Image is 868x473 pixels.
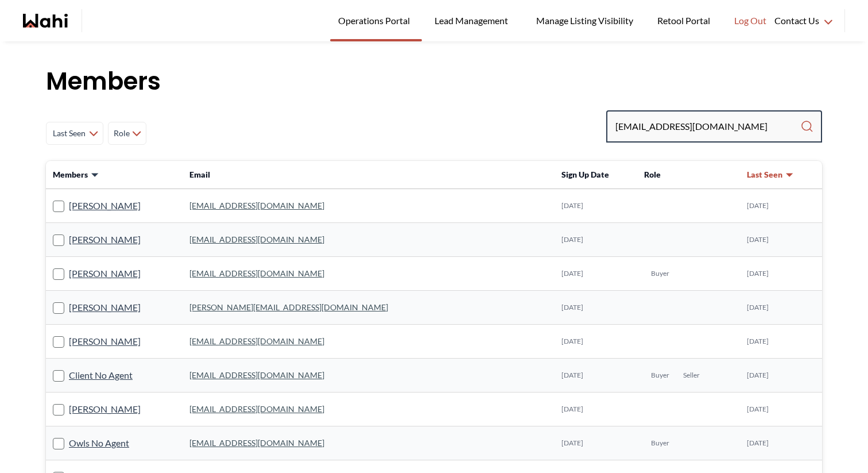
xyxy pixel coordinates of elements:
[189,336,324,346] a: [EMAIL_ADDRESS][DOMAIN_NAME]
[53,169,88,180] span: Members
[23,14,68,28] a: Wahi homepage
[651,439,669,448] span: Buyer
[69,334,141,349] a: [PERSON_NAME]
[46,64,822,99] h1: Members
[740,325,822,359] td: [DATE]
[53,169,99,180] button: Members
[69,266,141,281] a: [PERSON_NAME]
[740,223,822,257] td: [DATE]
[555,291,637,325] td: [DATE]
[561,170,609,179] span: Sign Up Date
[555,359,637,393] td: [DATE]
[189,404,324,414] a: [EMAIL_ADDRESS][DOMAIN_NAME]
[651,269,669,278] span: Buyer
[740,291,822,325] td: [DATE]
[69,198,141,213] a: [PERSON_NAME]
[533,13,637,28] span: Manage Listing Visibility
[189,370,324,380] a: [EMAIL_ADDRESS][DOMAIN_NAME]
[657,13,714,28] span: Retool Portal
[555,325,637,359] td: [DATE]
[69,402,141,417] a: [PERSON_NAME]
[69,436,129,451] a: Owls No Agent
[555,223,637,257] td: [DATE]
[734,13,766,28] span: Log Out
[683,371,700,380] span: Seller
[615,116,800,137] input: Search input
[435,13,512,28] span: Lead Management
[740,189,822,223] td: [DATE]
[555,257,637,291] td: [DATE]
[644,170,661,179] span: Role
[740,359,822,393] td: [DATE]
[113,123,130,144] span: Role
[69,232,141,247] a: [PERSON_NAME]
[189,302,388,312] a: [PERSON_NAME][EMAIL_ADDRESS][DOMAIN_NAME]
[189,201,324,210] a: [EMAIL_ADDRESS][DOMAIN_NAME]
[740,393,822,426] td: [DATE]
[51,123,87,144] span: Last Seen
[651,371,669,380] span: Buyer
[189,438,324,448] a: [EMAIL_ADDRESS][DOMAIN_NAME]
[189,234,324,244] a: [EMAIL_ADDRESS][DOMAIN_NAME]
[555,426,637,460] td: [DATE]
[740,257,822,291] td: [DATE]
[338,13,414,28] span: Operations Portal
[555,393,637,426] td: [DATE]
[69,300,141,315] a: [PERSON_NAME]
[69,368,133,383] a: Client No Agent
[555,189,637,223] td: [DATE]
[747,169,782,180] span: Last Seen
[740,426,822,460] td: [DATE]
[189,170,210,179] span: Email
[747,169,794,180] button: Last Seen
[189,268,324,278] a: [EMAIL_ADDRESS][DOMAIN_NAME]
